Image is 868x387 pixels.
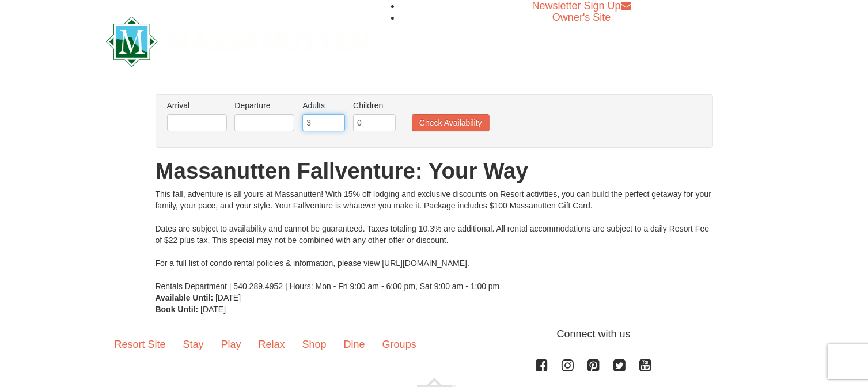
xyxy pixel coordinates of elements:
[335,327,374,362] a: Dine
[106,327,175,362] a: Resort Site
[374,327,425,362] a: Groups
[552,12,611,23] a: Owner's Site
[106,17,370,67] img: Massanutten Resort Logo
[175,327,213,362] a: Stay
[200,305,226,314] span: [DATE]
[156,160,713,183] h1: Massanutten Fallventure: Your Way
[234,100,294,111] label: Departure
[213,327,250,362] a: Play
[302,100,345,111] label: Adults
[167,100,227,111] label: Arrival
[156,188,713,292] div: This fall, adventure is all yours at Massanutten! With 15% off lodging and exclusive discounts on...
[156,305,199,314] strong: Book Until:
[106,26,370,54] a: Massanutten Resort
[156,293,214,302] strong: Available Until:
[353,100,396,111] label: Children
[412,114,490,131] button: Check Availability
[215,293,241,302] span: [DATE]
[294,327,335,362] a: Shop
[250,327,294,362] a: Relax
[106,327,763,342] p: Connect with us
